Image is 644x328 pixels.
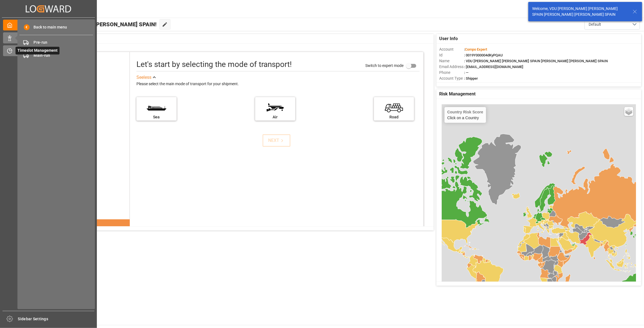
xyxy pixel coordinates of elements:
[532,6,627,17] div: Welcome, VDU [PERSON_NAME] [PERSON_NAME] SPAIN [PERSON_NAME] [PERSON_NAME] SPAIN
[589,22,601,27] span: Default
[447,110,483,114] h4: Country Risk Score
[136,59,292,70] div: Let's start by selecting the mode of transport!
[3,20,94,30] a: My Cockpit
[18,316,95,322] span: Sidebar Settings
[464,65,523,69] span: : [EMAIL_ADDRESS][DOMAIN_NAME]
[447,110,483,120] div: Click on a Country
[439,35,458,42] span: User Info
[439,52,464,58] span: Id
[464,53,503,57] span: : 0019Y000004dKyPQAU
[439,46,464,52] span: Account
[34,53,93,58] span: Main-run
[624,107,633,116] a: Layers
[258,114,293,120] div: Air
[439,91,475,97] span: Risk Management
[19,50,93,61] a: Main-run
[464,76,478,80] span: : Shipper
[15,47,60,54] span: Timeslot Management
[439,64,464,70] span: Email Address
[136,74,151,81] div: See less
[3,45,94,56] a: Timeslot ManagementTimeslot Management
[464,59,608,63] span: : VDU [PERSON_NAME] [PERSON_NAME] SPAIN [PERSON_NAME] [PERSON_NAME] SPAIN
[584,19,640,30] button: open menu
[34,40,93,45] span: Pre-run
[465,47,487,51] span: Compo Expert
[365,63,404,68] span: Switch to expert mode
[439,76,464,81] span: Account Type
[139,114,174,120] div: Sea
[377,114,411,120] div: Road
[464,71,469,75] span: : —
[263,134,290,147] button: NEXT
[30,24,67,30] span: Back to main menu
[136,81,420,87] div: Please select the main mode of transport for your shipment.
[23,19,157,30] span: Hello VDU [PERSON_NAME] [PERSON_NAME] SPAIN!
[19,37,93,48] a: Pre-run
[464,47,487,51] span: :
[439,70,464,76] span: Phone
[268,137,285,144] div: NEXT
[439,58,464,64] span: Name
